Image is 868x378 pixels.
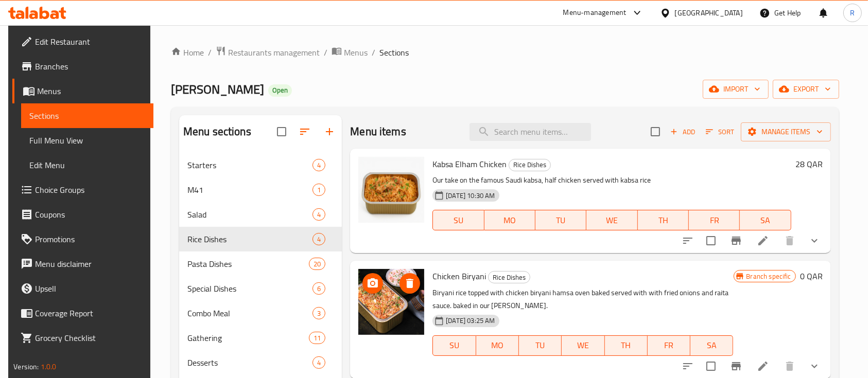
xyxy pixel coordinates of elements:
span: 6 [313,284,325,294]
span: FR [652,338,686,353]
div: Rice Dishes [488,271,530,283]
a: Edit menu item [757,360,769,372]
img: Kabsa Elham Chicken [358,157,424,223]
button: TU [519,335,562,356]
span: Select to update [700,355,722,377]
span: Kabsa Elham Chicken [432,156,507,172]
a: Coupons [12,202,153,227]
div: items [313,307,325,319]
div: items [313,356,325,369]
span: Salad [187,208,313,221]
div: Starters4 [179,153,342,177]
img: Chicken Biryani [358,269,424,335]
button: TH [638,210,689,230]
div: Rice Dishes4 [179,227,342,251]
button: Branch-specific-item [724,228,749,253]
a: Edit Restaurant [12,29,153,54]
span: TH [609,338,644,353]
span: M41 [187,184,313,196]
span: Select section [645,121,666,142]
span: Rice Dishes [187,233,313,245]
a: Edit Menu [21,153,153,177]
div: Salad4 [179,202,342,227]
div: Rice Dishes [509,159,551,171]
div: Desserts4 [179,350,342,375]
span: [DATE] 10:30 AM [442,191,499,201]
li: / [324,46,327,59]
p: Our take on the famous Saudi kabsa, half chicken served with kabsa rice [432,174,791,187]
span: Version: [13,360,39,373]
span: Gathering [187,332,309,344]
a: Menu disclaimer [12,251,153,276]
span: TU [523,338,558,353]
span: [PERSON_NAME] [171,78,264,101]
button: MO [484,210,535,230]
div: Gathering11 [179,326,342,350]
nav: breadcrumb [171,46,839,59]
button: Manage items [741,122,831,141]
input: search [470,123,591,141]
span: Grocery Checklist [35,332,145,344]
a: Choice Groups [12,177,153,202]
button: delete [777,228,802,253]
span: R [850,7,855,19]
span: 4 [313,235,325,244]
span: Promotions [35,233,145,245]
a: Edit menu item [757,235,769,247]
button: delete image [400,273,420,294]
span: Sort sections [292,119,317,144]
span: SU [437,213,480,228]
div: items [313,282,325,295]
span: TU [540,213,582,228]
span: 3 [313,309,325,318]
a: Sections [21,103,153,128]
div: Special Dishes [187,282,313,295]
button: SA [690,335,733,356]
span: 1.0.0 [41,360,57,373]
a: Grocery Checklist [12,326,153,350]
a: Full Menu View [21,128,153,153]
button: WE [562,335,604,356]
span: Edit Menu [29,159,145,171]
span: Select all sections [271,121,292,142]
span: WE [566,338,600,353]
a: Menus [332,46,368,59]
div: items [309,332,325,344]
div: items [313,159,325,171]
button: SA [740,210,791,230]
span: SA [695,338,729,353]
button: sort-choices [675,228,700,253]
span: FR [693,213,736,228]
span: WE [591,213,633,228]
span: 4 [313,358,325,368]
button: SU [432,335,476,356]
li: / [208,46,212,59]
span: Sections [29,110,145,122]
button: TU [535,210,586,230]
span: 4 [313,160,325,170]
span: Desserts [187,356,313,369]
div: Special Dishes6 [179,276,342,301]
div: M411 [179,177,342,202]
span: Chicken Biryani [432,268,486,284]
button: Add section [317,119,342,144]
div: items [309,258,325,270]
span: SA [744,213,787,228]
span: Full Menu View [29,134,145,147]
button: Add [666,124,699,140]
span: Upsell [35,282,145,295]
span: Branches [35,60,145,73]
span: Branch specific [742,272,795,281]
span: 1 [313,185,325,195]
a: Coverage Report [12,301,153,326]
span: 11 [309,333,325,343]
span: Add [669,126,697,138]
span: Starters [187,159,313,171]
span: Edit Restaurant [35,35,145,48]
div: items [313,184,325,196]
p: Biryani rice topped with chicken biryani hamsa oven baked served with with fried onions and raita... [432,286,733,312]
span: [DATE] 03:25 AM [442,316,499,326]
